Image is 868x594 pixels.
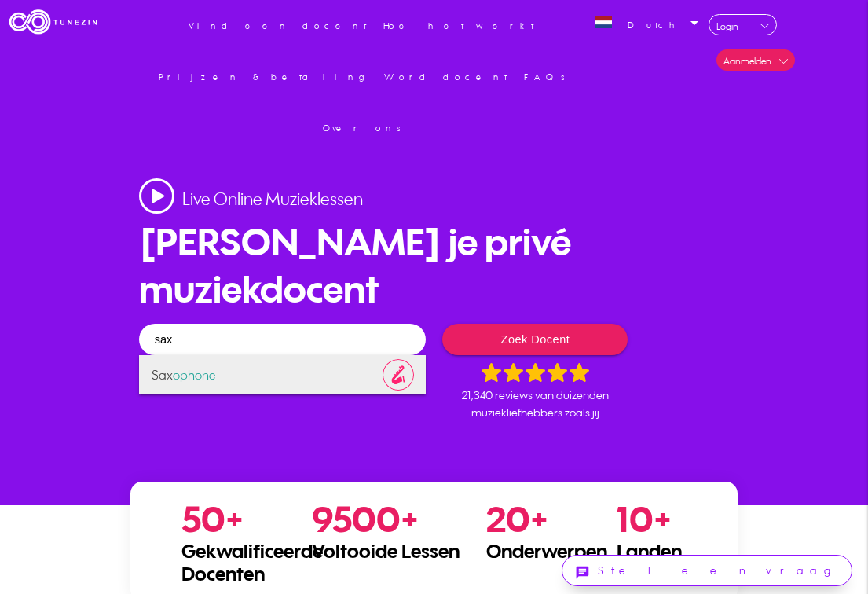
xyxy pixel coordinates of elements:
[570,363,589,382] img: star.svg
[504,363,523,382] img: star.svg
[486,497,548,540] span: 20+
[182,188,363,209] h2: Live Online Muzieklessen
[760,24,769,28] img: downarrow.svg
[716,20,738,32] span: Login
[617,497,672,540] span: 10+
[526,363,545,382] img: star.svg
[595,16,613,28] img: 3cda-a57b-4017-b3ed-e8ddb3436970nl.jpg
[383,359,414,390] img: 64f7051a-05ce-4fcc-86f7-40f3376e80b0.png
[723,55,771,67] span: Aanmelden
[181,497,244,540] span: 50+
[312,539,460,563] span: Voltooide Lessen
[628,20,685,31] span: Dutch
[709,14,777,35] a: Login
[617,539,682,563] span: Landen
[442,387,628,421] center: 21,340 reviews van duizenden muziekliefhebbers zoals jij
[442,324,628,355] button: Zoek Docent
[139,178,174,214] img: play.svg
[562,555,852,586] a: chatStel een vraag
[312,497,419,540] span: 9500+
[139,355,426,394] span: ophone
[486,539,607,563] span: Onderwerpen
[548,363,567,382] img: star.svg
[716,49,795,71] a: Aanmelden
[482,363,501,382] img: star.svg
[779,59,788,64] img: downarrow.svg
[139,324,426,355] input: Typ naam onderwerp
[181,539,323,585] span: Gekwalificeerde Docenten
[139,218,730,313] h1: [PERSON_NAME] je privé muziekdocent
[181,1,374,51] a: Vind een docent
[152,52,375,102] a: Prijzen & betaling
[598,555,839,585] td: Stel een vraag
[575,563,590,581] i: chat
[152,367,173,383] span: Sax
[316,103,407,153] a: Over ons
[377,52,515,102] a: Word docent
[517,52,571,102] a: FAQs
[376,1,541,51] a: Hoe het werkt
